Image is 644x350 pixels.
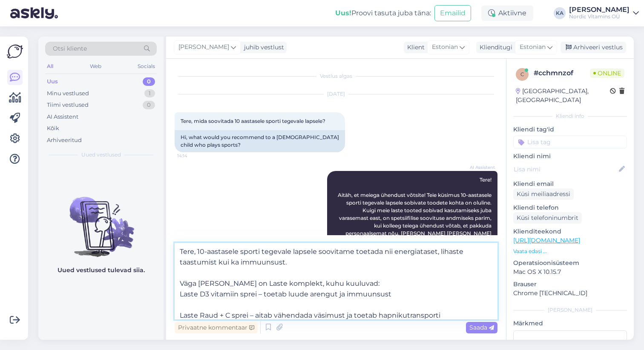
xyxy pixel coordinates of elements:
[554,7,566,19] div: KA
[143,101,155,109] div: 0
[513,125,627,134] p: Kliendi tag'id
[47,124,59,133] div: Kõik
[175,72,497,80] div: Vestlus algas
[404,43,425,52] div: Klient
[175,130,345,152] div: Hi, what would you recommend to a [DEMOGRAPHIC_DATA] child who plays sports?
[514,165,617,174] input: Lisa nimi
[434,5,471,21] button: Emailid
[175,90,497,98] div: [DATE]
[513,136,627,148] input: Lisa tag
[38,182,164,258] img: No chats
[53,44,87,53] span: Otsi kliente
[7,43,23,60] img: Askly Logo
[513,227,627,236] p: Klienditeekond
[513,152,627,161] p: Kliendi nimi
[47,89,89,98] div: Minu vestlused
[513,319,627,328] p: Märkmed
[513,280,627,289] p: Brauser
[241,43,284,52] div: juhib vestlust
[513,112,627,120] div: Kliendi info
[47,101,89,109] div: Tiimi vestlused
[175,322,258,333] div: Privaatne kommentaar
[177,153,209,159] span: 14:14
[481,6,533,21] div: Aktiivne
[569,13,630,20] div: Nordic Vitamins OÜ
[534,68,590,78] div: # cchmnzof
[513,188,574,200] div: Küsi meiliaadressi
[47,77,58,86] div: Uus
[178,43,229,52] span: [PERSON_NAME]
[513,212,582,224] div: Küsi telefoninumbrit
[513,306,627,314] div: [PERSON_NAME]
[335,9,351,17] b: Uus!
[432,43,458,52] span: Estonian
[569,6,630,13] div: [PERSON_NAME]
[136,61,157,72] div: Socials
[181,118,325,124] span: Tere, mida soovitada 10 aastasele sporti tegevale lapsele?
[335,8,431,18] div: Proovi tasuta juba täna:
[513,248,627,255] p: Vaata edasi ...
[57,266,145,275] p: Uued vestlused tulevad siia.
[469,324,494,331] span: Saada
[520,43,546,52] span: Estonian
[338,176,493,244] span: Tere! Aitäh, et meiega ühendust võtsite! Teie küsimus 10-aastasele sporti tegevale lapsele sobiva...
[590,68,624,78] span: Online
[513,289,627,298] p: Chrome [TECHNICAL_ID]
[513,203,627,212] p: Kliendi telefon
[476,43,512,52] div: Klienditugi
[88,61,103,72] div: Web
[143,77,155,86] div: 0
[463,164,495,171] span: AI Assistent
[513,179,627,188] p: Kliendi email
[175,243,497,319] textarea: Tere, 10-aastasele sporti tegevale lapsele soovitame toetada nii energiataset, lihaste taastumist...
[81,151,121,159] span: Uued vestlused
[561,42,626,53] div: Arhiveeri vestlus
[47,136,82,145] div: Arhiveeritud
[513,236,580,244] a: [URL][DOMAIN_NAME]
[569,6,639,20] a: [PERSON_NAME]Nordic Vitamins OÜ
[47,113,78,121] div: AI Assistent
[513,259,627,267] p: Operatsioonisüsteem
[513,267,627,276] p: Mac OS X 10.15.7
[144,89,155,98] div: 1
[516,87,610,105] div: [GEOGRAPHIC_DATA], [GEOGRAPHIC_DATA]
[45,61,55,72] div: All
[520,71,524,77] span: c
